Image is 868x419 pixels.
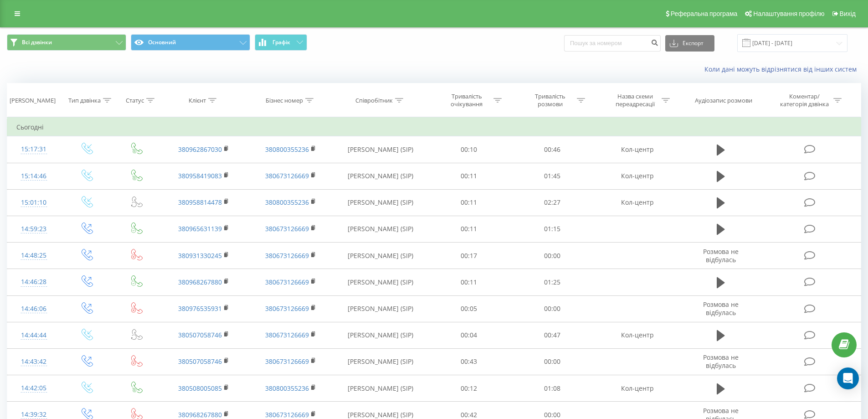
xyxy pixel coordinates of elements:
div: 14:44:44 [16,326,51,344]
div: 14:43:42 [16,353,51,371]
button: Всі дзвінки [7,34,126,51]
div: 15:14:46 [16,167,51,185]
div: 15:01:10 [16,194,51,212]
span: Вихід [840,10,856,17]
td: 01:15 [511,216,594,242]
div: Коментар/категорія дзвінка [778,93,831,108]
div: Open Intercom Messenger [837,367,859,389]
a: 380976535931 [178,304,222,313]
a: 380673126669 [265,224,309,233]
span: Розмова не відбулась [703,247,739,264]
a: 380673126669 [265,304,309,313]
div: 14:46:06 [16,300,51,318]
td: 00:00 [511,348,594,375]
td: [PERSON_NAME] (SIP) [334,163,427,189]
a: 380968267880 [178,410,222,419]
td: Сьогодні [7,118,861,136]
td: 00:12 [427,375,511,402]
td: Кол-центр [594,136,680,163]
button: Графік [255,34,307,51]
td: 02:27 [511,189,594,216]
div: Тривалість розмови [526,93,575,108]
span: Графік [272,39,290,46]
td: 00:11 [427,163,511,189]
a: Коли дані можуть відрізнятися вiд інших систем [704,65,861,73]
a: 380958814478 [178,198,222,207]
td: 00:05 [427,295,511,322]
td: [PERSON_NAME] (SIP) [334,216,427,242]
a: 380962867030 [178,145,222,154]
td: 00:00 [511,243,594,269]
a: 380968267880 [178,278,222,286]
td: 00:43 [427,348,511,375]
td: 00:11 [427,269,511,295]
div: Тривалість очікування [442,93,491,108]
a: 380800355236 [265,145,309,154]
a: 380931330245 [178,251,222,260]
td: 01:08 [511,375,594,402]
td: 00:11 [427,189,511,216]
td: [PERSON_NAME] (SIP) [334,295,427,322]
span: Налаштування профілю [753,10,824,17]
a: 380965631139 [178,224,222,233]
div: 15:17:31 [16,140,51,158]
a: 380507058746 [178,331,222,339]
span: Розмова не відбулась [703,300,739,317]
a: 380673126669 [265,251,309,260]
td: [PERSON_NAME] (SIP) [334,189,427,216]
td: 01:25 [511,269,594,295]
button: Основний [131,34,250,51]
a: 380800355236 [265,198,309,207]
td: Кол-центр [594,375,680,402]
td: [PERSON_NAME] (SIP) [334,269,427,295]
td: 00:17 [427,243,511,269]
span: Всі дзвінки [22,39,52,46]
div: [PERSON_NAME] [10,97,56,104]
td: 00:47 [511,322,594,348]
div: Співробітник [355,97,393,104]
a: 380508005085 [178,384,222,393]
span: Розмова не відбулась [703,353,739,370]
div: Клієнт [189,97,206,104]
div: 14:48:25 [16,247,51,264]
td: [PERSON_NAME] (SIP) [334,322,427,348]
div: 14:59:23 [16,220,51,238]
td: [PERSON_NAME] (SIP) [334,243,427,269]
div: Статус [126,97,144,104]
td: [PERSON_NAME] (SIP) [334,136,427,163]
a: 380673126669 [265,278,309,286]
a: 380673126669 [265,410,309,419]
a: 380958419083 [178,171,222,180]
td: Кол-центр [594,163,680,189]
td: [PERSON_NAME] (SIP) [334,348,427,375]
div: 14:42:05 [16,379,51,397]
td: [PERSON_NAME] (SIP) [334,375,427,402]
button: Експорт [665,35,714,52]
td: 00:10 [427,136,511,163]
input: Пошук за номером [564,35,661,52]
td: 00:00 [511,295,594,322]
a: 380507058746 [178,357,222,366]
div: Бізнес номер [266,97,303,104]
td: Кол-центр [594,322,680,348]
span: Реферальна програма [671,10,738,17]
a: 380673126669 [265,357,309,366]
td: 01:45 [511,163,594,189]
td: 00:11 [427,216,511,242]
a: 380800355236 [265,384,309,393]
div: Назва схеми переадресації [611,93,659,108]
div: Аудіозапис розмови [695,97,752,104]
td: 00:04 [427,322,511,348]
div: 14:46:28 [16,273,51,291]
a: 380673126669 [265,171,309,180]
div: Тип дзвінка [68,97,101,104]
a: 380673126669 [265,331,309,339]
td: 00:46 [511,136,594,163]
td: Кол-центр [594,189,680,216]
